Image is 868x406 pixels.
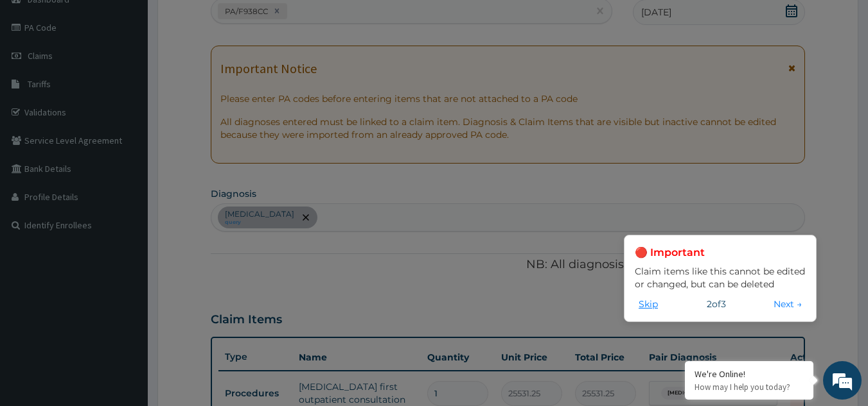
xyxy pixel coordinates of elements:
[211,6,242,37] div: Minimize live chat window
[707,298,726,310] span: 2 of 3
[695,382,804,393] p: How may I help you today?
[695,368,804,380] div: We're Online!
[770,297,806,311] button: Next →
[635,297,662,311] button: Skip
[635,246,806,260] h3: 🔴 Important
[6,270,245,315] textarea: Type your message and hit 'Enter'
[635,265,806,291] p: Claim items like this cannot be edited or changed, but can be deleted
[67,72,216,89] div: Chat with us now
[75,121,177,251] span: We're online!
[24,64,52,96] img: d_794563401_company_1708531726252_794563401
